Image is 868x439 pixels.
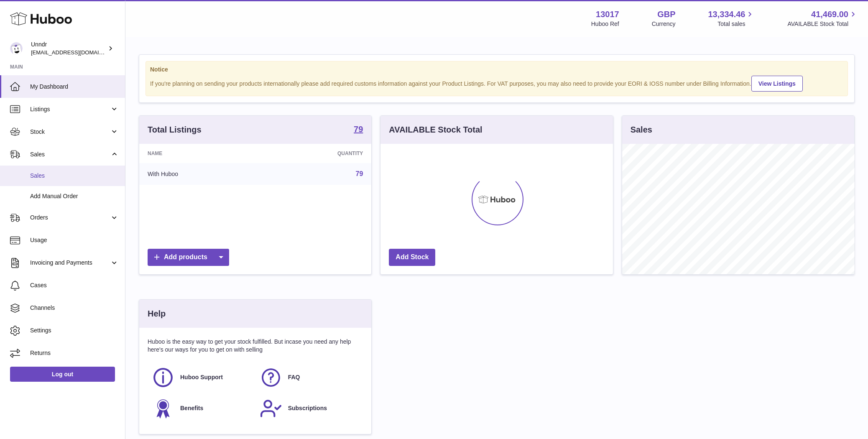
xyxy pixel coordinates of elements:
a: 13,334.46 Total sales [708,9,755,28]
span: Huboo Support [180,373,223,381]
span: AVAILABLE Stock Total [787,20,858,28]
div: Unndr [31,41,106,56]
a: 79 [356,170,363,177]
a: 41,469.00 AVAILABLE Stock Total [787,9,858,28]
a: View Listings [751,76,803,92]
th: Name [139,144,262,163]
div: Currency [652,20,676,28]
h3: AVAILABLE Stock Total [389,124,482,135]
a: Add Stock [389,249,435,266]
span: [EMAIL_ADDRESS][DOMAIN_NAME] [31,49,123,56]
strong: 79 [354,125,363,133]
a: Log out [10,367,115,382]
a: Add products [148,249,229,266]
a: FAQ [260,366,359,389]
div: Huboo Ref [591,20,619,28]
a: Huboo Support [152,366,251,389]
div: If you're planning on sending your products internationally please add required customs informati... [150,74,843,92]
td: With Huboo [139,163,262,185]
span: Benefits [180,404,203,412]
span: Total sales [717,20,755,28]
span: Sales [30,151,110,158]
span: Invoicing and Payments [30,259,110,267]
span: Returns [30,349,119,357]
a: Benefits [152,397,251,420]
strong: Notice [150,66,843,74]
span: Listings [30,105,110,113]
span: Add Manual Order [30,192,119,200]
span: FAQ [288,373,300,381]
span: My Dashboard [30,83,119,91]
a: 79 [354,125,363,135]
span: Settings [30,327,119,334]
th: Quantity [262,144,371,163]
strong: 13017 [596,9,619,20]
h3: Total Listings [148,124,202,135]
span: Orders [30,214,110,222]
span: Sales [30,172,119,180]
span: 13,334.46 [708,9,745,20]
img: sofiapanwar@gmail.com [10,42,23,55]
p: Huboo is the easy way to get your stock fulfilled. But incase you need any help here's our ways f... [148,338,363,354]
span: Subscriptions [288,404,327,412]
strong: GBP [657,9,675,20]
a: Subscriptions [260,397,359,420]
span: Channels [30,304,119,312]
span: Stock [30,128,110,136]
span: Usage [30,236,119,244]
span: Cases [30,281,119,289]
h3: Help [148,308,166,319]
h3: Sales [631,124,652,135]
span: 41,469.00 [811,9,848,20]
